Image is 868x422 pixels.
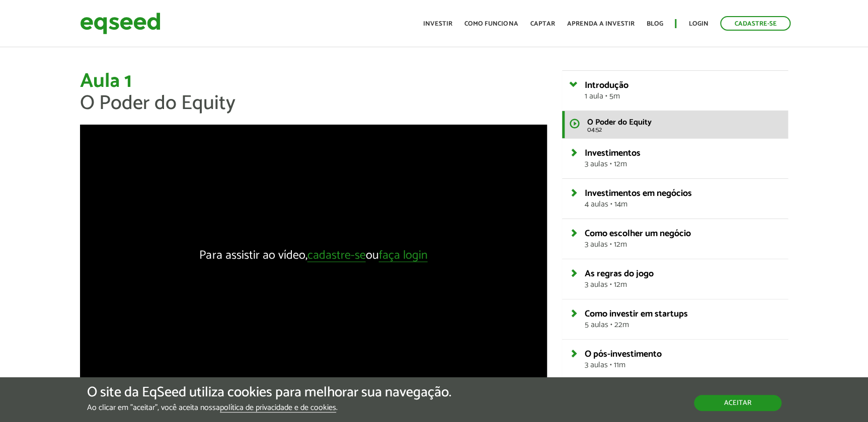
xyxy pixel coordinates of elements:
[585,189,780,208] a: Investimentos em negócios4 aulas • 14m
[585,281,780,289] span: 3 aulas • 12m
[585,266,654,281] span: As regras do jogo
[199,250,427,262] div: Para assistir ao vídeo, ou
[80,10,161,37] img: EqSeed
[688,21,708,27] a: Login
[585,92,780,100] span: 1 aula • 5m
[530,21,555,27] a: Captar
[585,81,780,100] a: Introdução1 aula • 5m
[585,306,688,322] span: Como investir em startups
[587,127,780,133] span: 04:52
[585,347,662,362] span: O pós-investimento
[585,78,628,93] span: Introdução
[87,385,451,400] h5: O site da EqSeed utiliza cookies para melhorar sua navegação.
[220,404,336,412] a: política de privacidade e de cookies
[585,160,780,168] span: 3 aulas • 12m
[423,21,452,27] a: Investir
[562,111,788,138] a: O Poder do Equity 04:52
[585,361,780,369] span: 3 aulas • 11m
[585,350,780,369] a: O pós-investimento3 aulas • 11m
[587,116,652,129] span: O Poder do Equity
[585,149,780,168] a: Investimentos3 aulas • 12m
[585,269,780,289] a: As regras do jogo3 aulas • 12m
[80,87,235,120] span: O Poder do Equity
[585,241,780,249] span: 3 aulas • 12m
[307,250,365,262] a: cadastre-se
[567,21,634,27] a: Aprenda a investir
[585,321,780,329] span: 5 aulas • 22m
[585,309,780,329] a: Como investir em startups5 aulas • 22m
[585,226,691,241] span: Como escolher um negócio
[585,186,692,201] span: Investimentos em negócios
[87,403,451,412] p: Ao clicar em "aceitar", você aceita nossa .
[585,229,780,249] a: Como escolher um negócio3 aulas • 12m
[585,146,641,161] span: Investimentos
[694,395,781,411] button: Aceitar
[464,21,518,27] a: Como funciona
[378,250,427,262] a: faça login
[646,21,663,27] a: Blog
[80,65,132,98] span: Aula 1
[720,16,791,31] a: Cadastre-se
[585,200,780,208] span: 4 aulas • 14m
